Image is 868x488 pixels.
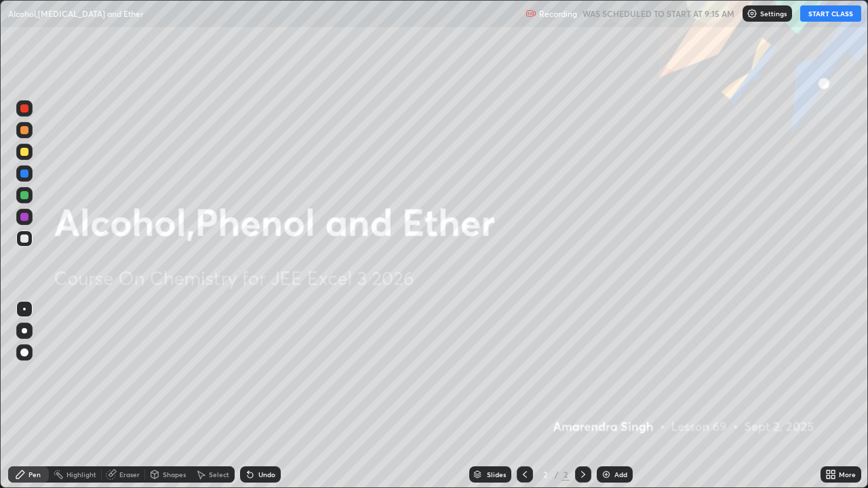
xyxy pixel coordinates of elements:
[614,471,627,478] div: Add
[839,471,856,478] div: More
[583,7,734,20] h5: WAS SCHEDULED TO START AT 9:15 AM
[8,8,143,19] p: Alcohol,[MEDICAL_DATA] and Ether
[538,470,552,479] div: 2
[119,471,140,478] div: Eraser
[163,471,186,478] div: Shapes
[258,471,275,478] div: Undo
[209,471,229,478] div: Select
[66,471,96,478] div: Highlight
[561,468,570,481] div: 2
[747,8,757,19] img: class-settings-icons
[760,10,787,17] p: Settings
[601,469,612,480] img: add-slide-button
[526,8,536,19] img: recording.375f2c34.svg
[28,471,41,478] div: Pen
[487,471,506,478] div: Slides
[800,5,861,22] button: START CLASS
[539,9,577,19] p: Recording
[555,470,559,479] div: /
